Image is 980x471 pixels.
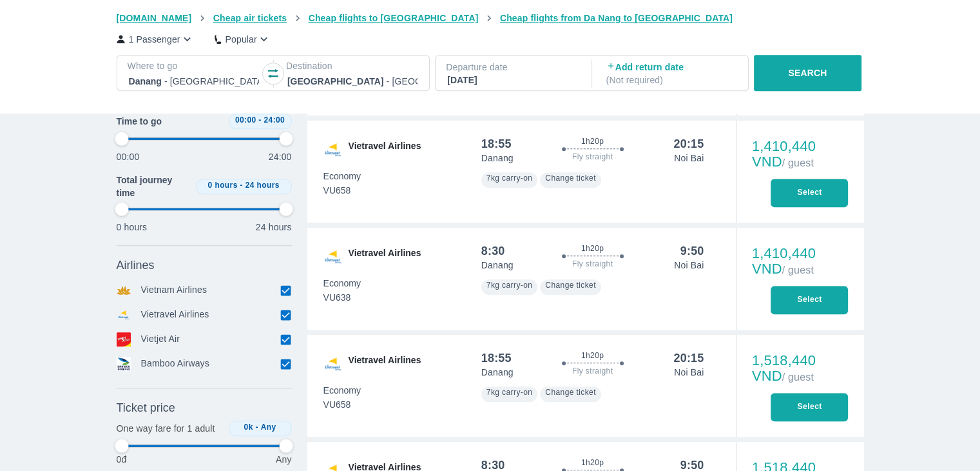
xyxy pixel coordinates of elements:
[309,13,378,23] font: Cheap flights to
[258,116,261,125] font: -
[323,354,343,374] img: VU
[261,423,276,432] font: Any
[245,181,280,190] font: 24 hours
[782,157,814,168] font: / guest
[213,13,287,23] font: Cheap air tickets
[673,137,704,150] font: 20:15
[117,223,148,233] font: 0 hours
[609,75,660,85] font: Not required
[635,13,733,23] font: [GEOGRAPHIC_DATA]
[771,179,848,207] button: Select
[581,351,604,360] font: 1h20p
[323,246,343,267] img: VU
[323,399,351,410] font: VU658
[615,62,684,72] font: Add return date
[481,245,505,257] font: 8:30
[349,141,421,151] font: Vietravel Airlines
[117,13,192,23] font: [DOMAIN_NAME]
[117,32,194,46] button: 1 Passenger
[481,137,512,150] font: 18:55
[446,62,508,72] font: Departure date
[581,458,604,467] font: 1h20p
[545,388,596,397] font: Change ticket
[226,34,257,45] font: Popular
[782,372,814,383] font: / guest
[117,402,175,415] font: Ticket price
[117,424,215,434] font: One way fare for 1 adult
[788,68,827,78] font: SEARCH
[215,32,271,46] button: Popular
[141,334,180,345] font: Vietjet Air
[674,153,704,163] font: Noi Bai
[286,61,332,71] font: Destination
[323,185,351,195] font: VU658
[797,295,821,304] font: Select
[255,423,258,432] font: -
[117,455,127,465] font: 0đ
[323,278,361,288] font: Economy
[481,367,514,377] font: Danang
[481,260,514,270] font: Danang
[486,281,533,290] font: 7kg carry-on
[673,352,704,365] font: 20:15
[581,244,604,253] font: 1h20p
[584,13,621,23] font: Da Nang
[264,116,285,125] font: 24:00
[117,12,864,25] nav: breadcrumb
[129,34,180,45] font: 1 Passenger
[581,137,604,146] font: 1h20p
[797,188,821,197] font: Select
[660,75,663,85] font: )
[545,281,596,290] font: Change ticket
[244,423,253,432] font: 0k
[447,75,477,85] font: [DATE]
[117,175,173,199] font: Total journey time
[128,61,178,71] font: Where to go
[141,310,209,320] font: Vietravel Airlines
[240,181,242,190] font: -
[256,223,292,233] font: 24 hours
[141,359,209,369] font: Bamboo Airways
[117,152,140,163] font: 00:00
[117,259,155,272] font: Airlines
[680,245,704,257] font: 9:50
[752,138,816,170] font: 1,410,440 VND
[797,402,821,411] font: Select
[323,171,361,181] font: Economy
[349,355,421,365] font: Vietravel Airlines
[323,139,343,160] img: VU
[269,152,292,163] font: 24:00
[674,260,704,270] font: Noi Bai
[500,13,581,23] font: Cheap flights from
[349,248,421,258] font: Vietravel Airlines
[323,292,351,303] font: VU638
[323,385,361,396] font: Economy
[381,13,479,23] font: [GEOGRAPHIC_DATA]
[752,352,816,384] font: 1,518,440 VND
[606,75,610,85] font: (
[624,13,632,23] font: to
[782,265,814,276] font: / guest
[481,352,512,365] font: 18:55
[545,174,596,183] font: Change ticket
[117,117,162,127] font: Time to go
[276,455,292,465] font: Any
[235,116,256,125] font: 00:00
[486,388,533,397] font: 7kg carry-on
[754,55,861,91] button: SEARCH
[752,245,816,277] font: 1,410,440 VND
[771,393,848,421] button: Select
[208,181,238,190] font: 0 hours
[481,153,514,163] font: Danang
[486,174,533,183] font: 7kg carry-on
[141,285,207,296] font: Vietnam Airlines
[674,367,704,377] font: Noi Bai
[771,286,848,314] button: Select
